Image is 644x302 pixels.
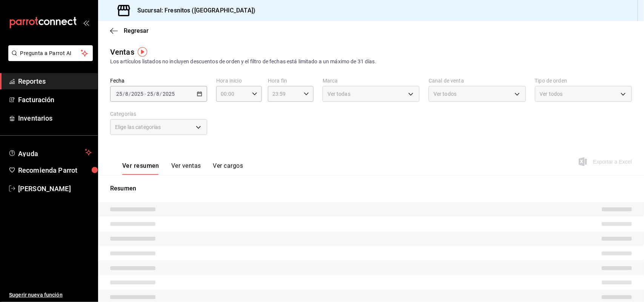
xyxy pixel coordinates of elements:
input: ---- [131,91,144,97]
input: -- [125,91,129,97]
span: - [144,91,146,97]
input: -- [147,91,154,97]
span: Ayuda [18,148,82,157]
p: Resumen [110,184,632,193]
span: Pregunta a Parrot AI [20,49,81,57]
span: [PERSON_NAME] [18,184,92,194]
span: / [123,91,125,97]
input: ---- [162,91,175,97]
span: Facturación [18,95,92,105]
label: Canal de venta [429,78,526,84]
button: Ver resumen [122,162,159,175]
span: / [160,91,162,97]
label: Tipo de orden [535,78,632,84]
button: Ver cargos [213,162,243,175]
button: Ver ventas [171,162,201,175]
div: Los artículos listados no incluyen descuentos de orden y el filtro de fechas está limitado a un m... [110,58,632,66]
a: Pregunta a Parrot AI [5,55,93,63]
span: / [154,91,156,97]
span: Ver todas [327,90,350,98]
div: Ventas [110,46,134,58]
button: Regresar [110,27,149,34]
span: Recomienda Parrot [18,165,92,175]
input: -- [156,91,160,97]
label: Hora fin [268,78,314,84]
h3: Sucursal: Fresnitos ([GEOGRAPHIC_DATA]) [131,6,255,15]
label: Fecha [110,78,207,84]
input: -- [116,91,123,97]
span: Reportes [18,76,92,86]
span: Elige las categorías [115,123,161,131]
img: Tooltip marker [138,47,147,57]
span: Ver todos [540,90,563,98]
span: Sugerir nueva función [9,291,92,299]
span: Inventarios [18,113,92,123]
label: Hora inicio [216,78,262,84]
label: Categorías [110,112,207,117]
label: Marca [323,78,420,84]
button: open_drawer_menu [83,20,89,26]
div: navigation tabs [122,162,243,175]
span: Ver todos [433,90,456,98]
span: Regresar [124,27,149,34]
button: Pregunta a Parrot AI [8,45,93,61]
span: / [129,91,131,97]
